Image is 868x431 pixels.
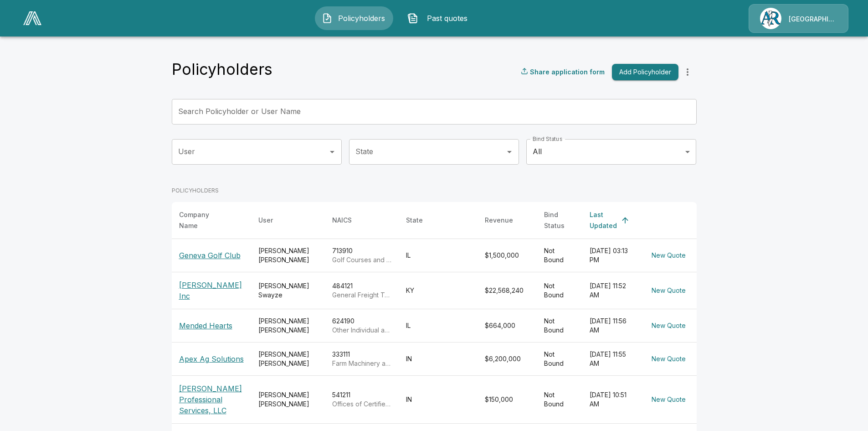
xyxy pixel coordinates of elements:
p: Other Individual and Family Services [332,326,391,335]
p: Share application form [530,67,605,77]
p: Farm Machinery and Equipment Manufacturing [332,359,391,368]
button: Open [326,145,339,158]
button: Past quotes IconPast quotes [401,6,479,30]
div: NAICS [332,215,352,226]
img: Past quotes Icon [407,13,418,24]
td: [DATE] 11:52 AM [582,272,641,309]
div: [PERSON_NAME] [PERSON_NAME] [258,350,318,368]
img: AA Logo [23,11,41,25]
div: State [406,215,423,226]
td: $6,200,000 [478,342,537,375]
button: New Quote [648,247,689,264]
h4: Policyholders [172,60,272,79]
td: IL [399,309,478,342]
td: Not Bound [537,239,582,272]
button: New Quote [648,351,689,368]
button: Policyholders IconPolicyholders [315,6,393,30]
div: Last Updated [590,209,617,231]
div: 333111 [332,350,391,368]
p: [PERSON_NAME] Professional Services, LLC [179,383,244,416]
div: User [258,215,273,226]
p: Apex Ag Solutions [179,353,244,364]
td: Not Bound [537,309,582,342]
a: Add Policyholder [608,64,678,81]
td: $1,500,000 [478,239,537,272]
div: 624190 [332,317,391,335]
td: [DATE] 10:51 AM [582,375,641,423]
td: [DATE] 11:55 AM [582,342,641,375]
td: Not Bound [537,375,582,423]
label: Bind Status [533,135,562,143]
th: Bind Status [537,202,582,239]
div: [PERSON_NAME] [PERSON_NAME] [258,390,318,409]
p: Geneva Golf Club [179,250,244,261]
td: [DATE] 03:13 PM [582,239,641,272]
td: IN [399,375,478,423]
div: Revenue [485,215,513,226]
button: New Quote [648,317,689,334]
button: Open [503,145,516,158]
p: POLICYHOLDERS [172,187,697,195]
img: Policyholders Icon [322,13,333,24]
p: [PERSON_NAME] Inc [179,280,244,301]
td: IL [399,239,478,272]
button: New Quote [648,282,689,299]
p: Offices of Certified Public Accountants [332,400,391,409]
div: 541211 [332,390,391,409]
td: $664,000 [478,309,537,342]
button: New Quote [648,391,689,408]
td: IN [399,342,478,375]
div: Company Name [179,209,227,231]
p: General Freight Trucking, Long-Distance, Truckload [332,291,391,300]
div: All [526,139,696,165]
td: KY [399,272,478,309]
p: Golf Courses and Country Clubs [332,255,391,265]
div: 484121 [332,281,391,300]
td: $150,000 [478,375,537,423]
td: Not Bound [537,342,582,375]
button: more [678,63,697,81]
div: [PERSON_NAME] [PERSON_NAME] [258,317,318,335]
span: Policyholders [336,13,386,24]
button: Add Policyholder [612,64,678,81]
span: Past quotes [422,13,472,24]
div: [PERSON_NAME] Swayze [258,281,318,300]
div: 713910 [332,246,391,265]
td: [DATE] 11:56 AM [582,309,641,342]
div: [PERSON_NAME] [PERSON_NAME] [258,246,318,265]
td: Not Bound [537,272,582,309]
p: Mended Hearts [179,320,244,331]
td: $22,568,240 [478,272,537,309]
